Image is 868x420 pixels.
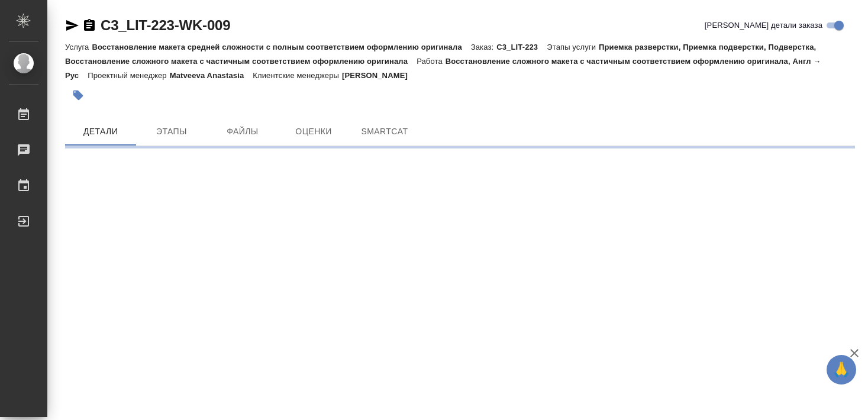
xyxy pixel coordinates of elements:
a: C3_LIT-223-WK-009 [101,17,230,33]
span: Оценки [285,124,342,139]
p: Заказ: [471,43,496,51]
p: [PERSON_NAME] [342,71,417,80]
span: Файлы [214,124,271,139]
p: Клиентские менеджеры [253,71,342,80]
span: SmartCat [356,124,413,139]
p: Этапы услуги [547,43,599,51]
span: 🙏 [831,357,851,382]
button: 🙏 [827,355,856,385]
span: [PERSON_NAME] детали заказа [705,20,822,31]
p: Работа [417,57,446,66]
span: Этапы [143,124,200,139]
p: Matveeva Anastasia [170,71,253,80]
button: Скопировать ссылку для ЯМессенджера [65,18,79,33]
p: Проектный менеджер [88,71,169,80]
span: Детали [72,124,129,139]
p: C3_LIT-223 [496,43,547,51]
button: Добавить тэг [65,82,91,108]
p: Услуга [65,43,92,51]
p: Восстановление макета средней сложности с полным соответствием оформлению оригинала [92,43,470,51]
button: Скопировать ссылку [82,18,96,33]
